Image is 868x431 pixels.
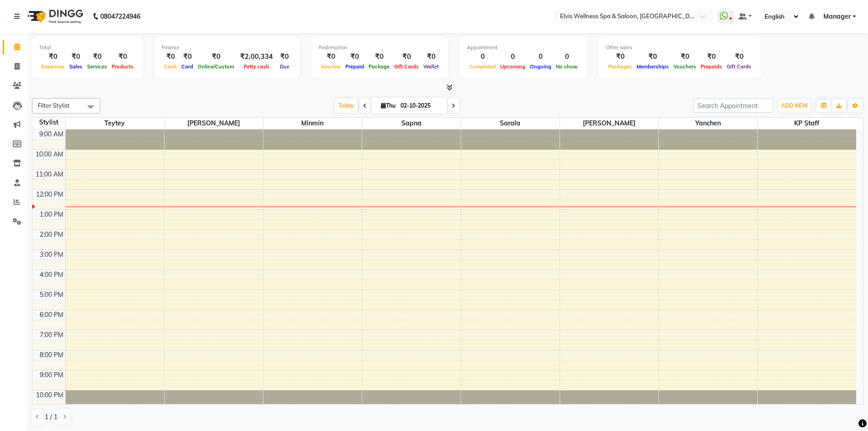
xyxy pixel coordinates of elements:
[236,52,277,62] div: ₹2,00,334
[671,52,699,62] div: ₹0
[366,63,392,70] span: Package
[195,52,236,62] div: ₹0
[318,63,343,70] span: Voucher
[67,63,85,70] span: Sales
[528,63,554,70] span: Ongoing
[379,102,398,109] span: Thu
[38,310,65,320] div: 6:00 PM
[498,52,528,62] div: 0
[421,63,441,70] span: Wallet
[724,63,754,70] span: Gift Cards
[34,390,65,400] div: 10:00 PM
[467,44,580,52] div: Appointment
[179,63,195,70] span: Card
[606,63,634,70] span: Packages
[100,4,140,29] b: 08047224946
[606,44,754,52] div: Other sales
[699,63,724,70] span: Prepaids
[343,52,366,62] div: ₹0
[634,63,671,70] span: Memberships
[467,52,498,62] div: 0
[699,52,724,62] div: ₹0
[606,52,634,62] div: ₹0
[38,102,70,109] span: Filter Stylist
[277,52,293,62] div: ₹0
[362,118,461,129] span: Sapna
[39,44,136,52] div: Total
[467,63,498,70] span: Completed
[38,370,65,380] div: 9:00 PM
[823,12,851,21] span: Manager
[38,230,65,239] div: 2:00 PM
[392,63,421,70] span: Gift Cards
[366,52,392,62] div: ₹0
[318,44,441,52] div: Redemption
[671,63,699,70] span: Vouchers
[66,118,164,129] span: Teytey
[528,52,554,62] div: 0
[34,190,65,199] div: 12:00 PM
[241,63,272,70] span: Petty cash
[498,63,528,70] span: Upcoming
[634,52,671,62] div: ₹0
[724,52,754,62] div: ₹0
[45,412,57,422] span: 1 / 1
[67,52,85,62] div: ₹0
[85,52,109,62] div: ₹0
[277,63,292,70] span: Due
[32,118,65,127] div: Stylist
[461,118,560,129] span: Sarala
[38,250,65,260] div: 3:00 PM
[392,52,421,62] div: ₹0
[263,118,362,129] span: Minmin
[39,63,67,70] span: Expenses
[554,52,580,62] div: 0
[164,118,263,129] span: [PERSON_NAME]
[560,118,658,129] span: [PERSON_NAME]
[758,118,857,129] span: KP Staff
[421,52,441,62] div: ₹0
[37,130,65,139] div: 9:00 AM
[38,270,65,280] div: 4:00 PM
[162,52,179,62] div: ₹0
[398,99,443,113] input: 2025-10-02
[34,170,65,179] div: 11:00 AM
[23,4,86,29] img: logo
[162,44,293,52] div: Finance
[693,99,773,113] input: Search Appointment
[195,63,236,70] span: Online/Custom
[38,210,65,219] div: 1:00 PM
[39,52,67,62] div: ₹0
[109,63,136,70] span: Products
[781,102,808,109] span: ADD NEW
[109,52,136,62] div: ₹0
[318,52,343,62] div: ₹0
[335,99,358,113] span: Today
[779,99,810,112] button: ADD NEW
[38,350,65,360] div: 8:00 PM
[38,290,65,300] div: 5:00 PM
[85,63,109,70] span: Services
[34,150,65,159] div: 10:00 AM
[179,52,195,62] div: ₹0
[554,63,580,70] span: No show
[38,330,65,340] div: 7:00 PM
[162,63,179,70] span: Cash
[343,63,366,70] span: Prepaid
[659,118,757,129] span: Yanchen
